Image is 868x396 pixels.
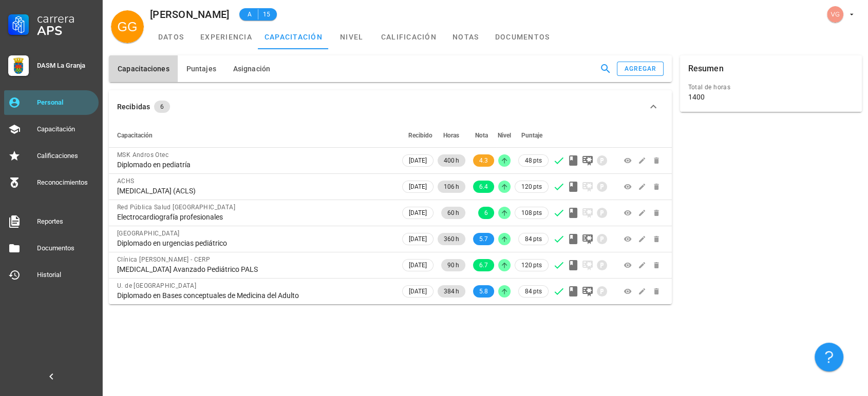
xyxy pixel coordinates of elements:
div: Documentos [37,244,95,252]
span: Asignación [233,65,270,73]
div: Capacitación [37,125,95,133]
span: 106 h [444,181,459,193]
th: Puntaje [513,123,551,148]
span: 120 pts [521,260,542,270]
span: Nivel [498,132,511,139]
div: Electrocardiografía profesionales [117,212,392,222]
span: 90 h [447,259,459,271]
div: Reconocimientos [37,179,95,187]
th: Capacitación [109,123,400,148]
span: MSK Andros Otec [117,151,168,159]
a: Capacitación [4,117,99,142]
div: Reportes [37,217,95,226]
th: Nota [467,123,496,148]
span: [GEOGRAPHIC_DATA] [117,230,180,237]
div: Calificaciones [37,152,95,160]
a: capacitación [258,25,329,49]
span: [DATE] [409,155,427,166]
div: Carrera [37,12,95,25]
div: Recibidas [117,101,150,112]
button: Recibidas 6 [109,90,672,123]
span: 6 [484,207,488,219]
a: Personal [4,90,99,115]
button: Asignación [224,55,278,82]
div: [MEDICAL_DATA] Avanzado Pediátrico PALS [117,265,392,274]
div: agregar [624,65,657,72]
span: Puntaje [521,132,542,139]
div: Total de horas [688,82,854,92]
div: DASM La Granja [37,62,95,70]
button: agregar [617,62,663,76]
span: Nota [475,132,488,139]
span: 360 h [444,233,459,245]
span: 120 pts [521,182,542,192]
div: 1400 [688,92,705,102]
span: 15 [262,9,271,19]
div: Personal [37,98,95,107]
a: experiencia [194,25,258,49]
span: A [246,9,254,19]
span: 108 pts [521,208,542,218]
div: Diplomado en Bases conceptuales de Medicina del Adulto [117,291,392,300]
a: notas [443,25,489,49]
span: 400 h [444,154,459,167]
a: Calificaciones [4,144,99,168]
span: [DATE] [409,207,427,219]
span: 6.7 [479,259,488,271]
span: GG [118,10,138,43]
div: APS [37,25,95,37]
div: avatar [827,6,843,23]
span: Capacitación [117,132,153,139]
span: Recibido [408,132,432,139]
a: nivel [329,25,375,49]
span: 84 pts [525,286,542,296]
div: Diplomado en pediatría [117,160,392,169]
div: Resumen [688,55,724,82]
span: 6 [160,101,164,113]
a: Historial [4,263,99,287]
span: 6.4 [479,181,488,193]
span: [DATE] [409,233,427,245]
span: ACHS [117,177,135,185]
div: avatar [111,10,144,43]
span: 60 h [447,207,459,219]
div: Historial [37,271,95,279]
th: Recibido [400,123,436,148]
span: Clínica [PERSON_NAME] - CERP [117,256,210,263]
button: Capacitaciones [109,55,178,82]
span: 48 pts [525,155,542,166]
button: Puntajes [178,55,224,82]
span: [DATE] [409,260,427,271]
span: Horas [443,132,459,139]
a: documentos [489,25,556,49]
div: Diplomado en urgencias pediátrico [117,239,392,248]
div: [PERSON_NAME] [150,9,229,20]
span: 5.7 [479,233,488,245]
th: Nivel [496,123,513,148]
a: Documentos [4,236,99,261]
a: Reconocimientos [4,170,99,195]
span: 384 h [444,285,459,298]
span: Capacitaciones [117,65,169,73]
a: calificación [375,25,443,49]
a: Reportes [4,209,99,234]
span: [DATE] [409,286,427,297]
a: datos [148,25,194,49]
span: 4.3 [479,154,488,167]
span: [DATE] [409,181,427,192]
th: Horas [436,123,467,148]
div: [MEDICAL_DATA] (ACLS) [117,186,392,195]
span: Puntajes [186,65,216,73]
span: 84 pts [525,234,542,244]
span: U. de [GEOGRAPHIC_DATA] [117,282,196,289]
span: Red Pública Salud [GEOGRAPHIC_DATA] [117,204,235,211]
span: 5.8 [479,285,488,298]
